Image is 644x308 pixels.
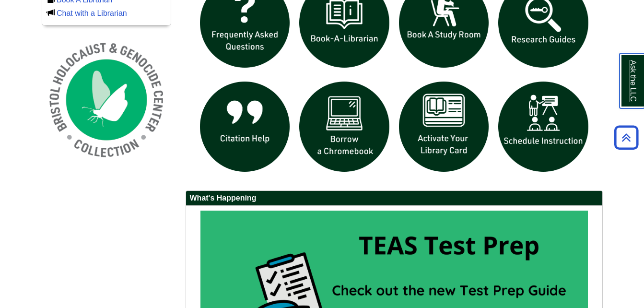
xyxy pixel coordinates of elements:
[394,77,494,177] img: activate Library Card icon links to form to activate student ID into library card
[294,77,394,177] img: Borrow a chromebook icon links to the borrow a chromebook web page
[493,77,593,177] img: For faculty. Schedule Library Instruction icon links to form.
[57,9,127,17] a: Chat with a Librarian
[195,77,295,177] img: citation help icon links to citation help guide page
[186,191,602,206] h2: What's Happening
[42,35,171,165] img: Holocaust and Genocide Collection
[611,131,642,144] a: Back to Top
